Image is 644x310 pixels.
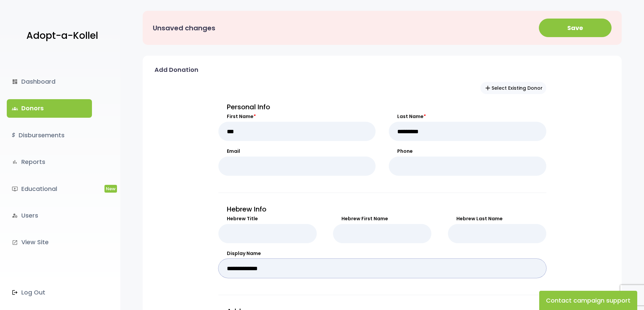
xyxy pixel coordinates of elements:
[7,153,92,171] a: bar_chartReports
[448,215,546,222] label: Hebrew Last Name
[7,99,92,117] a: groupsDonors
[218,113,376,120] label: First Name
[7,206,92,225] a: manage_accountsUsers
[218,101,546,113] p: Personal Info
[389,113,546,120] label: Last Name
[12,186,18,192] i: ondemand_video
[539,291,637,310] button: Contact campaign support
[12,79,18,85] i: dashboard
[218,203,546,215] p: Hebrew Info
[7,283,92,302] a: Log Out
[12,213,18,219] i: manage_accounts
[7,126,92,144] a: $Disbursements
[7,73,92,91] a: dashboardDashboard
[23,20,98,52] a: Adopt-a-Kollel
[484,84,492,92] span: add
[480,82,546,94] button: addSelect Existing Donor
[7,233,92,251] a: launchView Site
[153,22,215,34] p: Unsaved changes
[12,131,15,140] i: $
[218,215,317,222] label: Hebrew Title
[12,106,18,112] span: groups
[218,148,376,155] label: Email
[26,27,98,44] p: Adopt-a-Kollel
[104,185,117,193] span: New
[539,19,612,37] button: Save
[154,64,198,75] p: Add Donation
[12,239,18,246] i: launch
[12,159,18,165] i: bar_chart
[389,148,546,155] label: Phone
[218,250,546,257] label: Display Name
[333,215,431,222] label: Hebrew First Name
[7,180,92,198] a: ondemand_videoEducationalNew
